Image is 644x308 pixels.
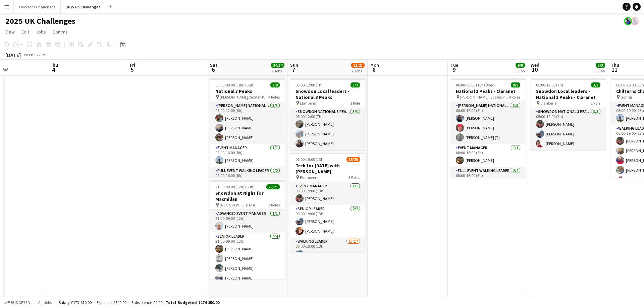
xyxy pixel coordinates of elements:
[210,102,285,144] app-card-role: [PERSON_NAME] National 3 Peaks Walking Leader3/306:00-12:00 (6h)[PERSON_NAME][PERSON_NAME][PERSON...
[460,95,509,100] span: [PERSON_NAME], Scafell Pike and Snowdon
[350,101,360,106] span: 1 Role
[531,88,606,100] h3: Snowdon Local leaders - National 3 Peaks - Claranet
[369,66,379,73] span: 8
[531,62,539,68] span: Wed
[210,88,285,94] h3: National 3 Peaks
[631,17,639,25] app-user-avatar: Andy Baker
[290,62,298,68] span: Sun
[220,95,268,100] span: [PERSON_NAME], Scafell Pike and Snowdon
[22,52,39,57] span: Week 36
[266,184,280,189] span: 25/25
[270,82,280,87] span: 9/9
[450,62,458,68] span: Tue
[50,62,58,68] span: Thu
[210,190,285,202] h3: Snowdon at Night for Macmillan
[210,78,285,178] app-job-card: 06:00-00:00 (18h) (Sun)9/9National 3 Peaks [PERSON_NAME], Scafell Pike and Snowdon4 Roles[PERSON_...
[215,82,255,87] span: 06:00-00:00 (18h) (Sun)
[5,29,15,35] span: View
[290,78,365,150] app-job-card: 05:00-12:00 (7h)3/3Snowdon Local leaders - National 3 Peaks Llanberis1 RoleSnowdon National 3 Pea...
[450,167,526,199] app-card-role: Full Event Walking Leader2/208:00-16:00 (8h)
[611,62,619,68] span: Thu
[268,202,280,207] span: 3 Roles
[531,108,606,150] app-card-role: Snowdon National 3 Peaks Walking Leader3/305:00-12:00 (7h)[PERSON_NAME][PERSON_NAME][PERSON_NAME]
[596,68,605,73] div: 1 Job
[509,95,520,100] span: 4 Roles
[300,175,316,180] span: Birchover
[596,63,605,68] span: 3/3
[14,0,61,13] button: Overseas Challenges
[42,52,48,57] div: BST
[591,101,600,106] span: 1 Role
[450,78,526,178] app-job-card: 06:00-00:00 (18h) (Wed)9/9National 3 Peaks - Claranet [PERSON_NAME], Scafell Pike and Snowdon4 Ro...
[531,78,606,150] app-job-card: 05:00-12:00 (7h)3/3Snowdon Local leaders - National 3 Peaks - Claranet Llanberis1 RoleSnowdon Nat...
[19,27,32,36] a: Edit
[450,144,526,167] app-card-role: Event Manager1/108:00-16:00 (8h)[PERSON_NAME]
[37,300,53,305] span: All jobs
[348,175,360,180] span: 3 Roles
[296,157,325,162] span: 06:00-19:00 (13h)
[289,66,298,73] span: 7
[215,184,255,189] span: 21:00-09:00 (12h) (Sun)
[271,63,284,68] span: 34/34
[450,102,526,144] app-card-role: [PERSON_NAME] National 3 Peaks Walking Leader3/306:00-12:00 (6h)[PERSON_NAME][PERSON_NAME][PERSON...
[33,27,49,36] a: Jobs
[290,182,365,205] app-card-role: Event Manager1/106:00-19:00 (13h)[PERSON_NAME]
[5,52,21,58] div: [DATE]
[210,210,285,233] app-card-role: Advanced Event Manager1/121:00-09:00 (12h)[PERSON_NAME]
[511,82,520,87] span: 9/9
[271,68,284,73] div: 2 Jobs
[296,82,323,87] span: 05:00-12:00 (7h)
[290,163,365,175] h3: Trek for [DATE] with [PERSON_NAME]
[351,82,360,87] span: 3/3
[209,66,217,73] span: 6
[530,66,539,73] span: 10
[210,180,285,280] app-job-card: 21:00-09:00 (12h) (Sun)25/25Snowdon at Night for Macmillan [GEOGRAPHIC_DATA]3 RolesAdvanced Event...
[540,101,556,106] span: Llanberis
[290,88,365,100] h3: Snowdon Local leaders - National 3 Peaks
[210,167,285,201] app-card-role: Full Event Walking Leader2/208:00-16:00 (8h)
[210,62,217,68] span: Sat
[129,66,135,73] span: 5
[290,205,365,238] app-card-role: Senior Leader2/206:00-19:00 (13h)[PERSON_NAME][PERSON_NAME]
[456,82,496,87] span: 06:00-00:00 (18h) (Wed)
[49,66,58,73] span: 4
[59,300,219,305] div: Salary £173 610.00 + Expenses £540.00 + Subsistence £0.00 =
[516,68,525,73] div: 1 Job
[130,62,135,68] span: Fri
[624,17,632,25] app-user-avatar: Andy Baker
[210,144,285,167] app-card-role: Event Manager1/108:00-16:00 (8h)[PERSON_NAME]
[352,68,364,73] div: 2 Jobs
[351,63,365,68] span: 21/23
[516,63,525,68] span: 9/9
[3,299,31,306] button: Budgeted
[5,16,75,26] h1: 2025 UK Challenges
[290,153,365,252] app-job-card: 06:00-19:00 (13h)18/20Trek for [DATE] with [PERSON_NAME] Birchover3 RolesEvent Manager1/106:00-19...
[610,66,619,73] span: 11
[370,62,379,68] span: Mon
[11,300,30,305] span: Budgeted
[591,82,600,87] span: 3/3
[61,0,106,13] button: 2025 UK Challenges
[220,202,257,207] span: [GEOGRAPHIC_DATA]
[36,29,46,35] span: Jobs
[621,95,632,100] span: Goring
[449,66,458,73] span: 9
[21,29,29,35] span: Edit
[166,300,219,305] span: Total Budgeted £174 150.00
[300,101,316,106] span: Llanberis
[210,233,285,285] app-card-role: Senior Leader4/421:00-09:00 (12h)[PERSON_NAME][PERSON_NAME][PERSON_NAME][PERSON_NAME]
[50,27,70,36] a: Comms
[536,82,563,87] span: 05:00-12:00 (7h)
[3,27,17,36] a: View
[450,88,526,94] h3: National 3 Peaks - Claranet
[346,157,360,162] span: 18/20
[53,29,68,35] span: Comms
[290,108,365,150] app-card-role: Snowdon National 3 Peaks Walking Leader3/305:00-12:00 (7h)[PERSON_NAME][PERSON_NAME][PERSON_NAME]
[268,95,280,100] span: 4 Roles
